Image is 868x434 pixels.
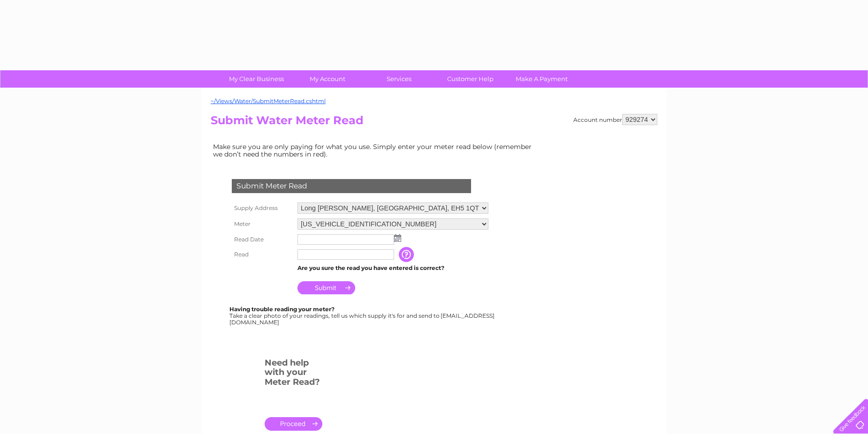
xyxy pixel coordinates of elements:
th: Read [229,247,295,262]
input: Information [399,247,416,262]
h2: Submit Water Meter Read [211,114,657,132]
b: Having trouble reading your meter? [229,306,335,313]
a: ~/Views/Water/SubmitMeterRead.cshtml [211,97,326,105]
input: Submit [297,281,355,294]
th: Read Date [229,232,295,247]
div: Account number [573,114,657,125]
a: My Clear Business [218,70,295,88]
div: Submit Meter Read [232,179,471,193]
td: Are you sure the read you have entered is correct? [295,262,491,274]
th: Supply Address [229,200,295,216]
a: My Account [289,70,366,88]
td: Make sure you are only paying for what you use. Simply enter your meter read below (remember we d... [211,141,539,160]
div: Take a clear photo of your readings, tell us which supply it's for and send to [EMAIL_ADDRESS][DO... [229,306,496,325]
a: Make A Payment [503,70,580,88]
a: Customer Help [432,70,509,88]
th: Meter [229,216,295,232]
a: . [265,417,322,431]
img: ... [394,234,401,242]
h3: Need help with your Meter Read? [265,356,322,392]
a: Services [360,70,438,88]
